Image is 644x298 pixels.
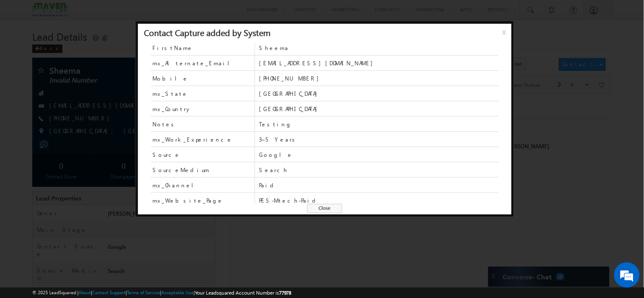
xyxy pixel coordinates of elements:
[129,105,169,112] span: details
[44,45,143,56] div: Chat with us now
[151,56,255,70] span: mx_Alternate_Email
[42,7,106,19] div: All Selected
[114,89,133,97] span: System
[151,162,255,177] span: SourceMedium
[162,89,203,97] span: Automation
[151,117,255,131] span: Notes
[259,181,498,189] span: Paid
[259,166,498,174] span: Search
[153,59,236,67] span: mx_Alternate_Email
[259,44,498,52] span: Sheema
[153,75,189,82] span: Mobile
[55,49,320,56] span: Contact Stage changed from to by .
[222,49,262,56] span: Invalid Number
[8,6,38,19] span: Activity Type
[139,4,160,25] div: Minimize live chat window
[259,136,498,143] span: 3–5 Years
[153,197,224,204] span: mx_Website_Page
[45,9,69,17] div: All Selected
[55,74,250,97] span: Contact Owner changed from to by through .
[26,84,52,92] span: 12:16 PM
[8,33,36,41] div: Today
[153,44,194,52] span: FirstName
[151,86,255,101] span: mx_State
[151,101,255,116] span: mx_Country
[153,136,233,143] span: mx_Work_Experience
[502,28,509,43] span: x
[161,290,194,295] a: Acceptable Use
[153,166,210,174] span: SourceMedium
[259,105,498,113] span: [GEOGRAPHIC_DATA]
[151,193,255,208] span: mx_Website_Page
[153,120,177,128] span: Notes
[144,28,271,36] div: Contact Capture added by System
[26,74,45,82] span: [DATE]
[151,71,255,86] span: Mobile
[153,90,188,97] span: mx_State
[259,75,498,82] span: [PHONE_NUMBER]
[153,105,192,113] span: mx_Country
[11,78,155,226] textarea: Type your message and hit 'Enter'
[146,9,163,17] div: All Time
[55,82,200,97] span: [PERSON_NAME]([EMAIL_ADDRESS][DOMAIN_NAME])
[307,204,342,213] span: Close
[115,234,154,245] em: Start Chat
[127,290,160,295] a: Terms of Service
[151,132,255,147] span: mx_Work_Experience
[92,290,126,295] a: Contact Support
[151,40,255,55] span: FirstName
[276,49,318,56] span: [PERSON_NAME]
[259,197,498,204] span: PES-Mtech-Paid
[32,289,292,297] span: © 2025 LeadSquared | | | | |
[55,105,334,112] div: .
[195,290,292,296] span: Your Leadsquared Account Number is
[259,120,498,128] span: Testing
[26,58,52,66] span: 03:13 PM
[279,290,292,296] span: 77978
[128,6,139,19] span: Time
[55,74,250,89] span: System([EMAIL_ADDRESS][DOMAIN_NAME])
[259,151,498,159] span: Google
[14,45,36,56] img: d_60004797649_company_0_60004797649
[259,90,498,97] span: [GEOGRAPHIC_DATA]
[153,181,200,189] span: mx_Channel
[55,105,123,112] span: Contact Capture:
[188,49,214,56] span: New Lead
[26,105,45,112] span: [DATE]
[259,59,498,67] span: [EMAIL_ADDRESS][DOMAIN_NAME]
[151,178,255,192] span: mx_Channel
[26,114,52,122] span: 12:14 PM
[151,147,255,162] span: Source
[26,49,45,56] span: [DATE]
[79,290,91,295] a: About
[153,151,181,159] span: Source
